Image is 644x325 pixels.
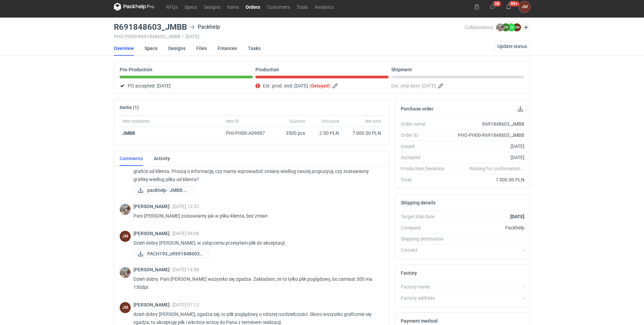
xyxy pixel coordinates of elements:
[401,283,450,290] div: Factory name
[507,23,515,31] figcaption: CG
[120,204,131,215] img: Michał Palasek
[450,176,524,183] div: 7 000.00 PLN
[255,67,279,72] p: Production
[510,214,524,219] strong: [DATE]
[519,1,530,12] div: JOANNA MOCZAŁA
[401,247,450,253] div: Contact
[344,130,381,136] div: 7 000.00 PLN
[365,119,381,124] span: Net total
[182,34,184,39] span: •
[133,275,378,291] p: Dzień dobry. Pani [PERSON_NAME] wszystko się zgadza. Zakładam, że to tylko plik poglądowy, bo zam...
[248,41,261,56] a: Tasks
[322,119,339,124] span: Unit price
[450,132,524,139] div: PHO-PH00-R691848603_JMBB
[147,250,203,257] span: PACH193_oR691848603_...
[224,3,242,11] a: Items
[120,267,131,278] img: Michał Palasek
[133,159,378,183] p: Dzień dobry [PERSON_NAME], w załączeniu przesyłam propozycję modyfikacji grafiki. Jest niewielkie...
[114,23,187,31] h3: R691848603_JMBB
[218,41,237,56] a: Finances
[133,186,195,194] a: packhelp - JMBB.png
[114,34,465,39] div: PHO-PH00-R691848603_JMBB [DATE]
[264,3,293,11] a: Customers
[293,3,311,11] a: Tools
[401,121,450,127] div: Order name
[120,151,143,166] a: Comments
[120,105,139,110] h2: Items (1)
[122,119,149,124] span: Item nickname
[332,82,340,90] button: Edit estimated production end date
[154,151,170,166] a: Activity
[450,224,524,231] div: Packhelp
[391,67,412,72] p: Shipment
[190,23,220,31] div: Packhelp
[311,130,339,136] div: 2.00 PLN
[513,23,521,31] figcaption: JM
[401,270,417,276] h2: Factory
[437,82,445,90] button: Edit estimated shipping date
[196,41,207,56] a: Files
[114,3,154,11] svg: Packhelp Pro
[391,82,524,90] div: Est. ship date:
[309,83,311,89] em: (
[120,231,131,242] div: JOANNA MOCZAŁA
[133,250,209,258] a: PACH193_oR691848603_...
[401,235,450,242] div: Shipping destination
[133,239,378,247] p: Dzień dobry [PERSON_NAME], w załączeniu przesyłam plik do akceptacji.
[450,143,524,150] div: [DATE]
[274,127,308,140] div: 3500 pcs
[226,119,239,124] span: Item ID
[496,23,504,31] img: Michał Palasek
[450,295,524,301] div: -
[450,247,524,253] div: -
[494,41,530,52] button: Update status
[311,83,329,89] strong: Delayed
[181,3,200,11] a: Specs
[133,250,201,258] div: PACH193_oR691848603_JMBB_outside_F427_210x210x80_w3485_17092025_ik_akcept.pdf
[290,119,305,124] span: Quantity
[401,224,450,231] div: Company
[422,82,436,90] span: [DATE]
[497,44,527,49] span: Update status
[519,1,530,12] button: JM
[120,231,131,242] figcaption: JM
[133,204,172,209] span: [PERSON_NAME]
[401,213,450,220] div: Target ship date
[450,154,524,161] div: [DATE]
[401,176,450,183] div: Total
[172,231,199,236] span: [DATE] 09:06
[242,3,264,11] a: Orders
[516,105,524,113] button: Download PO
[120,82,253,90] div: PO accepted:
[401,318,438,324] h2: Payment method
[120,67,152,72] p: Pre-Production
[255,82,389,90] div: Est. prod. end:
[133,212,378,220] p: Pani [PERSON_NAME] zostawiamy jak w pliku klienta, bez zmian
[465,25,493,30] span: Collaborators
[401,143,450,150] div: Issued
[133,267,172,272] span: [PERSON_NAME]
[226,130,271,136] div: PHI-PH00-A09087
[469,165,524,172] em: Waiting for confirmation...
[114,41,134,56] a: Overview
[450,283,524,290] div: -
[172,267,199,272] span: [DATE] 14:58
[401,200,436,205] h2: Shipping details
[401,106,434,111] h2: Purchase order
[133,231,172,236] span: [PERSON_NAME]
[163,3,181,11] a: RFQs
[172,204,199,209] span: [DATE] 13:32
[200,3,224,11] a: Designs
[401,154,450,161] div: Accepted
[168,41,185,56] a: Designs
[487,1,498,12] button: 28
[294,82,308,90] span: [DATE]
[329,83,330,89] em: )
[120,302,131,313] figcaption: JM
[503,1,514,12] button: 99+
[522,23,530,32] button: Edit collaborators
